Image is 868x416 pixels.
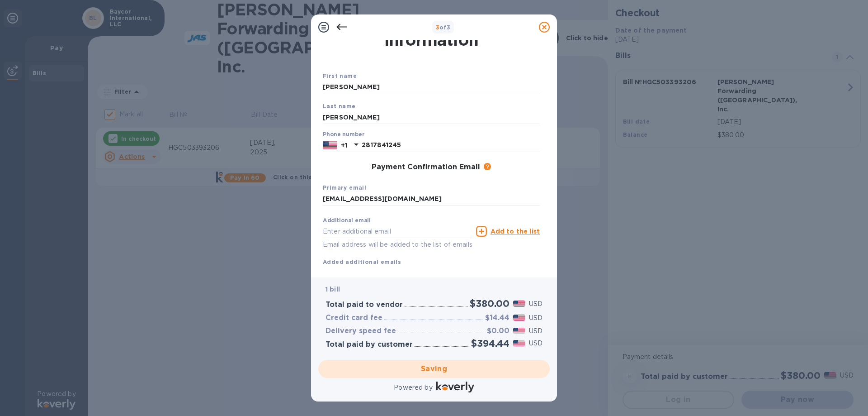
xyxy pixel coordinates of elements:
label: Additional email [323,218,371,224]
img: Logo [436,382,474,392]
p: +1 [341,141,347,150]
b: Last name [323,103,356,110]
span: 3 [436,24,439,31]
h3: Total paid by customer [325,340,413,349]
h2: $380.00 [470,298,509,309]
b: of 3 [436,24,451,31]
label: Phone number [323,132,364,138]
p: Powered by [394,383,432,392]
b: 1 bill [325,286,340,293]
h3: $0.00 [487,327,509,335]
input: Enter additional email [323,225,472,238]
p: USD [529,326,542,336]
input: Enter your phone number [362,139,540,152]
img: USD [513,328,525,334]
b: Added additional emails [323,258,401,265]
h1: Payment Contact Information [323,11,540,49]
img: USD [513,315,525,321]
h2: $394.44 [471,338,509,349]
p: Email address will be added to the list of emails [323,239,472,250]
b: First name [323,72,357,79]
img: US [323,140,337,150]
p: USD [529,313,542,323]
img: USD [513,301,525,307]
h3: Credit card fee [325,314,382,322]
b: Primary email [323,184,366,191]
input: Enter your primary name [323,192,540,206]
h3: Delivery speed fee [325,327,396,335]
p: USD [529,339,542,348]
u: Add to the list [491,228,540,235]
h3: Payment Confirmation Email [372,163,480,172]
h3: $14.44 [485,314,509,322]
h3: Total paid to vendor [325,301,403,309]
input: Enter your last name [323,110,540,124]
img: USD [513,340,525,346]
input: Enter your first name [323,81,540,94]
p: USD [529,299,542,309]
